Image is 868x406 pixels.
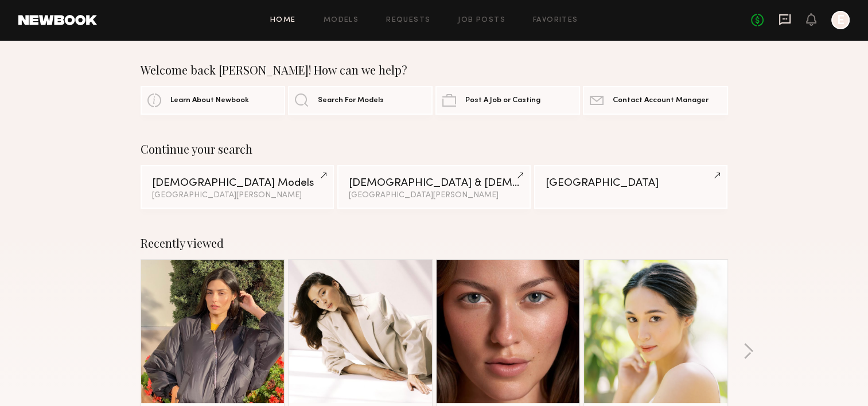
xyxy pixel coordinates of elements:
div: [DEMOGRAPHIC_DATA] Models [152,178,322,189]
div: [GEOGRAPHIC_DATA][PERSON_NAME] [152,192,322,200]
a: Favorites [533,17,578,24]
div: Welcome back [PERSON_NAME]! How can we help? [141,63,728,77]
a: E [831,11,850,29]
a: Job Posts [458,17,505,24]
span: Learn About Newbook [170,97,249,104]
div: Recently viewed [141,236,728,250]
div: [GEOGRAPHIC_DATA] [546,178,716,189]
span: Contact Account Manager [613,97,709,104]
div: [DEMOGRAPHIC_DATA] & [DEMOGRAPHIC_DATA] Models [349,178,519,189]
div: Continue your search [141,142,728,156]
a: Home [270,17,296,24]
span: Post A Job or Casting [465,97,540,104]
a: Models [324,17,359,24]
a: Contact Account Manager [583,86,727,115]
a: [GEOGRAPHIC_DATA] [534,165,727,209]
a: Search For Models [288,86,433,115]
a: Requests [386,17,430,24]
div: [GEOGRAPHIC_DATA][PERSON_NAME] [349,192,519,200]
a: [DEMOGRAPHIC_DATA] Models[GEOGRAPHIC_DATA][PERSON_NAME] [141,165,334,209]
a: Post A Job or Casting [435,86,580,115]
a: Learn About Newbook [141,86,285,115]
span: Search For Models [318,97,384,104]
a: [DEMOGRAPHIC_DATA] & [DEMOGRAPHIC_DATA] Models[GEOGRAPHIC_DATA][PERSON_NAME] [337,165,531,209]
